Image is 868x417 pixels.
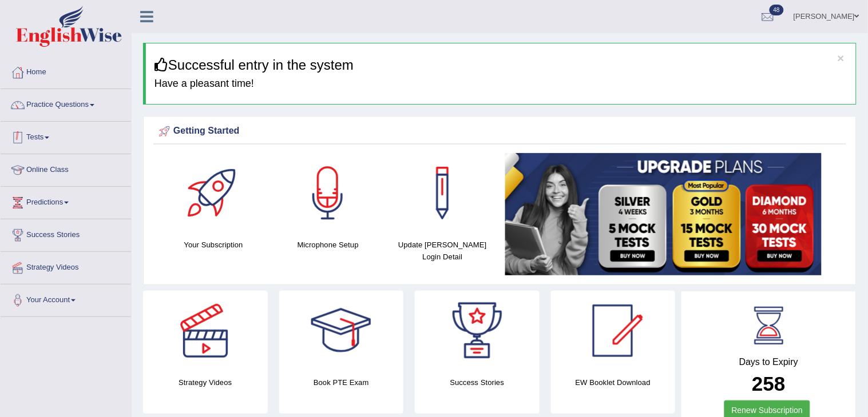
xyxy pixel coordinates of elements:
[551,376,676,388] h4: EW Booklet Download
[1,187,131,215] a: Predictions
[162,239,265,251] h4: Your Subscription
[694,357,843,367] h4: Days to Expiry
[391,239,494,263] h4: Update [PERSON_NAME] Login Detail
[1,154,131,183] a: Online Class
[752,372,785,395] b: 258
[1,219,131,248] a: Success Stories
[838,52,845,64] button: ×
[415,376,540,388] h4: Success Stories
[154,58,847,73] h3: Successful entry in the system
[1,122,131,150] a: Tests
[143,376,268,388] h4: Strategy Videos
[1,57,131,85] a: Home
[1,89,131,118] a: Practice Questions
[1,252,131,280] a: Strategy Videos
[154,78,847,90] h4: Have a pleasant time!
[1,284,131,313] a: Your Account
[156,123,843,140] div: Getting Started
[279,376,404,388] h4: Book PTE Exam
[276,239,379,251] h4: Microphone Setup
[770,5,784,15] span: 48
[505,153,822,275] img: small5.jpg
